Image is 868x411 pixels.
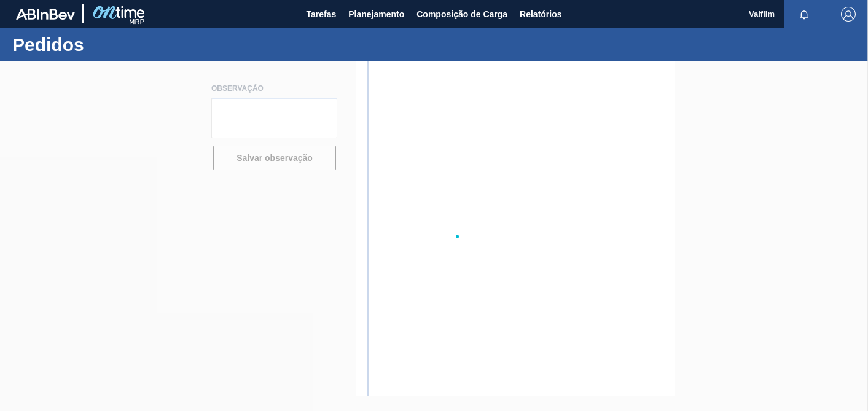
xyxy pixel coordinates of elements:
[416,7,507,22] span: Composição de Carga
[12,37,230,52] h1: Pedidos
[520,7,561,22] span: Relatórios
[784,6,824,23] button: Notificações
[348,7,404,22] span: Planejamento
[841,7,856,22] img: Logout
[16,9,75,20] img: TNhmsLtSVTkK8tSr43FrP2fwEKptu5GPRR3wAAAABJRU5ErkJggg==
[306,7,336,22] span: Tarefas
